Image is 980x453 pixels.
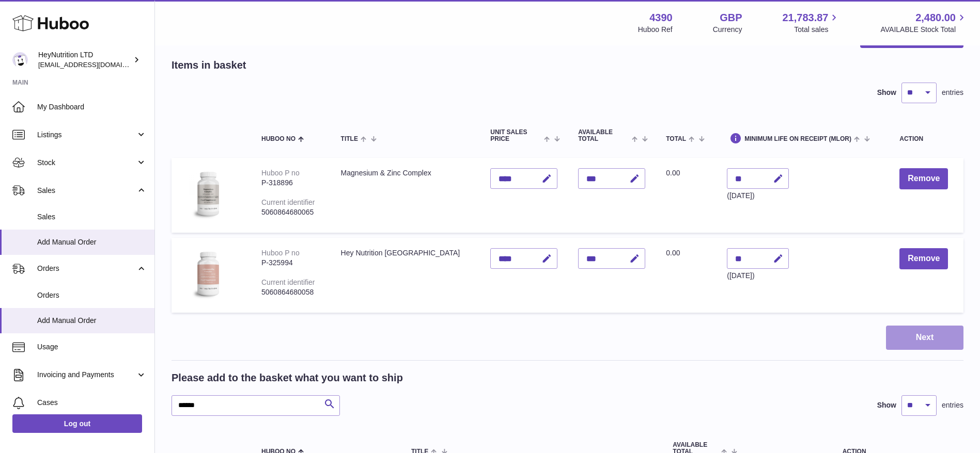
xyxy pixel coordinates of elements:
[37,264,136,273] span: Orders
[37,342,147,352] span: Usage
[666,249,680,257] span: 0.00
[942,400,963,410] span: entries
[172,371,403,385] h2: Please add to the basket what you want to ship
[877,88,896,98] label: Show
[261,207,320,217] div: 5060864680065
[899,136,953,142] div: Action
[720,11,742,25] strong: GBP
[37,130,136,140] span: Listings
[880,11,968,35] a: 2,480.00 AVAILABLE Stock Total
[261,287,320,297] div: 5060864680058
[261,136,295,142] span: Huboo no
[727,271,789,281] div: ([DATE])
[899,248,948,269] button: Remove
[37,212,147,222] span: Sales
[261,169,300,177] div: Huboo P no
[649,11,673,25] strong: 4390
[794,25,840,35] span: Total sales
[331,158,480,233] td: Magnesium & Zinc Complex
[261,278,315,286] div: Current identifier
[37,290,147,300] span: Orders
[261,249,300,257] div: Huboo P no
[37,237,147,247] span: Add Manual Order
[38,50,131,70] div: HeyNutrition LTD
[490,129,541,142] span: Unit Sales Price
[727,191,789,201] div: ([DATE])
[261,178,320,188] div: P-318896
[12,52,28,68] img: internalAdmin-4390@internal.huboo.com
[37,370,136,380] span: Invoicing and Payments
[172,58,246,72] h2: Items in basket
[37,398,147,408] span: Cases
[261,198,315,206] div: Current identifier
[261,258,320,268] div: P-325994
[942,88,963,98] span: entries
[782,11,828,25] span: 21,783.87
[638,25,673,35] div: Huboo Ref
[182,248,234,300] img: Hey Nutrition Ashwagandha Complex
[744,136,851,142] span: Minimum Life On Receipt (MLOR)
[38,60,152,69] span: [EMAIL_ADDRESS][DOMAIN_NAME]
[37,316,147,326] span: Add Manual Order
[182,168,234,220] img: Magnesium & Zinc Complex
[915,11,956,25] span: 2,480.00
[331,238,480,313] td: Hey Nutrition [GEOGRAPHIC_DATA]
[37,102,147,112] span: My Dashboard
[37,186,136,196] span: Sales
[341,136,358,142] span: Title
[886,326,963,350] button: Next
[12,414,142,433] a: Log out
[37,158,136,168] span: Stock
[666,169,680,177] span: 0.00
[880,25,968,35] span: AVAILABLE Stock Total
[877,400,896,410] label: Show
[666,136,686,142] span: Total
[782,11,840,35] a: 21,783.87 Total sales
[578,129,629,142] span: AVAILABLE Total
[713,25,742,35] div: Currency
[899,168,948,189] button: Remove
